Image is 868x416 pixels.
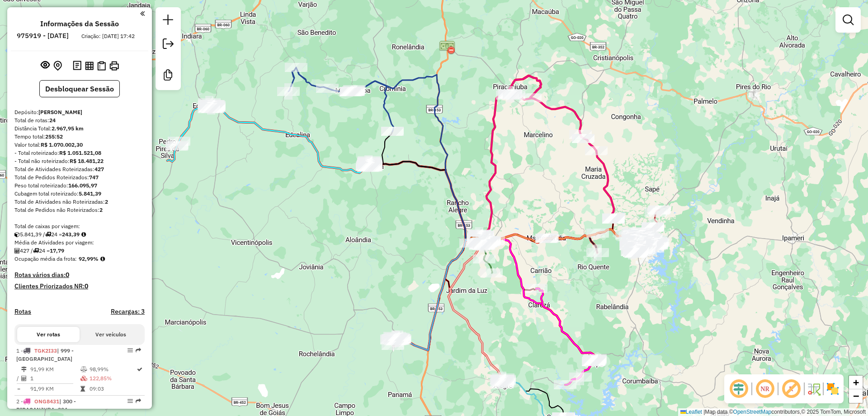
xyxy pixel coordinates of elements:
[99,206,103,213] strong: 2
[14,206,145,214] div: Total de Pedidos não Roteirizados:
[127,348,133,353] em: Opções
[136,398,141,404] em: Rota exportada
[80,327,142,342] button: Ver veículos
[83,59,95,72] button: Visualizar relatório de Roteirização
[45,133,63,140] strong: 255:52
[111,308,145,316] h4: Recargas: 3
[49,117,56,124] strong: 24
[94,166,104,172] strong: 427
[14,133,145,141] div: Tempo total:
[105,198,108,205] strong: 2
[469,236,481,248] img: Pereira
[79,190,101,197] strong: 5.841,39
[159,66,177,86] a: Criar modelo
[66,271,69,279] strong: 0
[387,333,410,342] div: Atividade não roteirizada - NUNES SUPERMERCADO
[95,59,108,72] button: Visualizar Romaneio
[14,271,145,279] h4: Rotas vários dias:
[853,377,859,388] span: +
[21,367,27,372] i: Distância Total
[807,382,821,396] img: Fluxo de ruas
[127,398,133,404] em: Opções
[14,282,145,290] h4: Clientes Priorizados NR:
[85,282,88,290] strong: 0
[14,230,145,239] div: 5.841,39 / 24 =
[14,108,145,116] div: Depósito:
[52,59,64,73] button: Centralizar mapa no depósito ou ponto de apoio
[14,255,77,262] span: Ocupação média da frota:
[52,125,84,132] strong: 2.967,95 km
[108,59,121,72] button: Imprimir Rotas
[14,232,20,237] i: Cubagem total roteirizado
[678,408,868,416] div: Map data © contributors,© 2025 TomTom, Microsoft
[80,386,85,392] i: Tempo total em rota
[14,124,145,133] div: Distância Total:
[70,158,104,164] strong: R$ 18.481,22
[16,384,21,393] td: =
[41,141,83,148] strong: R$ 1.070.002,30
[17,32,69,40] h6: 975919 - [DATE]
[14,182,145,190] div: Peso total roteirizado:
[39,80,120,97] button: Desbloquear Sessão
[159,35,177,55] a: Exportar sessão
[459,239,482,248] div: Atividade não roteirizada - EMPORIO JL
[17,327,80,342] button: Ver rotas
[849,389,863,403] a: Zoom out
[826,382,840,396] img: Exibir/Ocultar setores
[30,365,80,374] td: 91,99 KM
[71,59,83,73] button: Logs desbloquear sessão
[38,109,82,115] strong: [PERSON_NAME]
[62,231,80,238] strong: 243,39
[159,11,177,31] a: Nova sessão e pesquisa
[439,39,455,56] img: Piracanjuba/Prof. Jamil
[30,384,80,393] td: 91,99 KM
[80,367,87,372] i: % de utilização do peso
[33,248,39,253] i: Total de rotas
[14,173,145,182] div: Total de Pedidos Roteirizados:
[14,247,145,255] div: 427 / 24 =
[89,384,136,393] td: 09:03
[849,376,863,389] a: Zoom in
[68,182,97,189] strong: 166.095,97
[14,239,145,247] div: Média de Atividades por viagem:
[16,347,74,362] span: | 999 - [GEOGRAPHIC_DATA]
[14,308,31,316] a: Rotas
[16,374,21,383] td: /
[14,222,145,230] div: Total de caixas por viagem:
[754,378,776,400] span: Ocultar NR
[79,255,99,262] strong: 92,99%
[14,116,145,124] div: Total de rotas:
[40,19,119,28] h4: Informações da Sessão
[14,165,145,173] div: Total de Atividades Roteirizadas:
[14,157,145,165] div: - Total não roteirizado:
[59,149,101,156] strong: R$ 1.051.521,08
[34,347,57,354] span: TGK2I33
[78,32,138,40] div: Criação: [DATE] 17:42
[50,247,64,254] strong: 17,79
[680,409,702,415] a: Leaflet
[81,232,86,237] i: Meta Caixas/viagem: 1,00 Diferença: 242,39
[100,256,105,262] em: Média calculada utilizando a maior ocupação (%Peso ou %Cubagem) de cada rota da sessão. Rotas cro...
[34,398,59,405] span: ONG8431
[14,198,145,206] div: Total de Atividades não Roteirizadas:
[14,248,20,253] i: Total de Atividades
[89,365,136,374] td: 98,99%
[733,409,772,415] a: OpenStreetMap
[853,390,859,402] span: −
[89,174,99,181] strong: 747
[30,374,80,383] td: 1
[140,8,145,19] a: Clique aqui para minimizar o painel
[21,376,27,381] i: Total de Atividades
[780,378,802,400] span: Exibir rótulo
[89,374,136,383] td: 122,85%
[39,58,52,73] button: Exibir sessão original
[45,232,51,237] i: Total de rotas
[80,376,87,381] i: % de utilização da cubagem
[14,141,145,149] div: Valor total:
[16,347,74,362] span: 1 -
[14,190,145,198] div: Cubagem total roteirizado:
[136,348,141,353] em: Rota exportada
[728,378,750,400] span: Ocultar deslocamento
[839,11,857,29] a: Exibir filtros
